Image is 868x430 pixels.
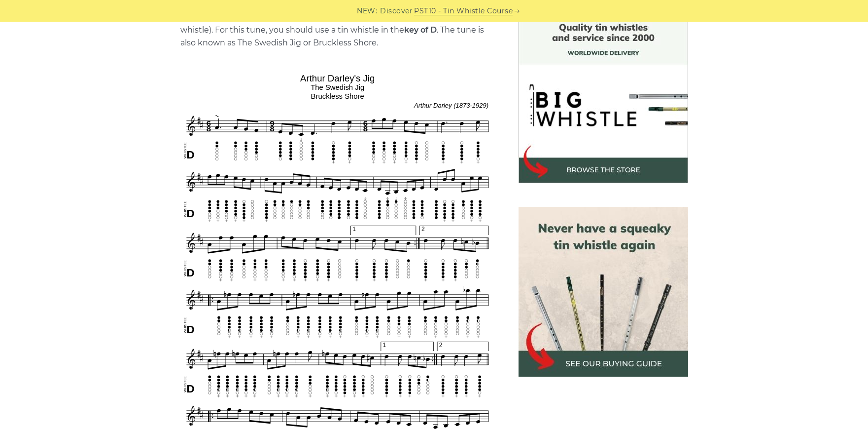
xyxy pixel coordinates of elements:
span: Discover [380,5,413,17]
img: BigWhistle Tin Whistle Store [519,13,688,183]
span: NEW: [357,5,377,17]
p: Sheet music notes and tab to play on a tin whistle (penny whistle). For this tune, you should use... [180,11,495,49]
img: tin whistle buying guide [519,207,688,377]
a: PST10 - Tin Whistle Course [414,5,513,17]
strong: key of D [404,25,437,35]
